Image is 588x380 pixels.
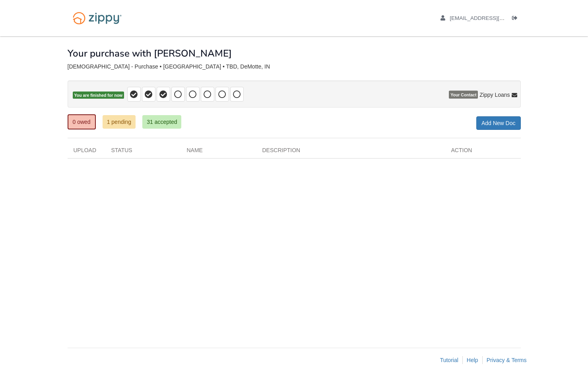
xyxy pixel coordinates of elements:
[181,146,256,158] div: Name
[445,146,521,158] div: Action
[68,48,232,59] h1: Your purchase with [PERSON_NAME]
[68,63,521,70] div: [DEMOGRAPHIC_DATA] - Purchase • [GEOGRAPHIC_DATA] • TBD, DeMotte, IN
[476,116,521,130] a: Add New Doc
[73,92,124,99] span: You are finished for now
[450,15,541,21] span: santelikstudio@gmail.com
[487,357,527,363] a: Privacy & Terms
[105,146,181,158] div: Status
[467,357,478,363] a: Help
[441,15,541,23] a: edit profile
[479,91,510,99] span: Zippy Loans
[68,146,105,158] div: Upload
[103,115,136,129] a: 1 pending
[512,15,521,23] a: Log out
[68,114,96,129] a: 0 owed
[256,146,445,158] div: Description
[440,357,458,363] a: Tutorial
[449,91,478,99] span: Your Contact
[142,115,181,129] a: 31 accepted
[68,8,127,28] img: Logo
